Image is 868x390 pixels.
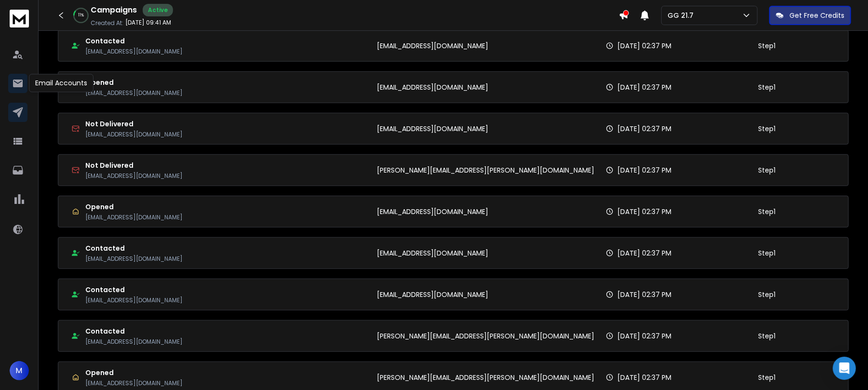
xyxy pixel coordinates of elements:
[759,290,776,299] p: Step 1
[85,36,183,46] h1: Contacted
[143,4,173,16] div: Active
[617,207,671,216] p: [DATE] 02:37 PM
[759,373,776,382] p: Step 1
[617,82,671,92] p: [DATE] 02:37 PM
[617,248,671,258] p: [DATE] 02:37 PM
[85,172,183,180] p: [EMAIL_ADDRESS][DOMAIN_NAME]
[833,357,856,380] div: Open Intercom Messenger
[91,4,137,16] h1: Campaigns
[617,290,671,299] p: [DATE] 02:37 PM
[10,361,29,380] button: M
[377,82,488,92] p: [EMAIL_ADDRESS][DOMAIN_NAME]
[377,165,594,175] p: [PERSON_NAME][EMAIL_ADDRESS][PERSON_NAME][DOMAIN_NAME]
[759,82,776,92] p: Step 1
[85,326,183,336] h1: Contacted
[85,202,183,212] h1: Opened
[125,19,171,27] p: [DATE] 09:41 AM
[377,373,594,382] p: [PERSON_NAME][EMAIL_ADDRESS][PERSON_NAME][DOMAIN_NAME]
[85,255,183,263] p: [EMAIL_ADDRESS][DOMAIN_NAME]
[85,89,183,97] p: [EMAIL_ADDRESS][DOMAIN_NAME]
[377,290,488,299] p: [EMAIL_ADDRESS][DOMAIN_NAME]
[78,13,84,18] p: 11 %
[85,131,183,138] p: [EMAIL_ADDRESS][DOMAIN_NAME]
[617,331,671,341] p: [DATE] 02:37 PM
[789,11,844,20] p: Get Free Credits
[759,41,776,51] p: Step 1
[617,124,671,134] p: [DATE] 02:37 PM
[668,11,697,20] p: GG 21.7
[377,207,488,216] p: [EMAIL_ADDRESS][DOMAIN_NAME]
[85,243,183,253] h1: Contacted
[617,165,671,175] p: [DATE] 02:37 PM
[85,285,183,295] h1: Contacted
[91,19,123,27] p: Created At:
[85,379,183,387] p: [EMAIL_ADDRESS][DOMAIN_NAME]
[85,214,183,221] p: [EMAIL_ADDRESS][DOMAIN_NAME]
[759,248,776,258] p: Step 1
[85,368,183,377] h1: Opened
[85,48,183,55] p: [EMAIL_ADDRESS][DOMAIN_NAME]
[85,78,183,87] h1: Opened
[85,119,183,129] h1: Not Delivered
[85,161,183,170] h1: Not Delivered
[10,10,29,27] img: logo
[769,6,851,25] button: Get Free Credits
[759,207,776,216] p: Step 1
[759,331,776,341] p: Step 1
[617,373,671,382] p: [DATE] 02:37 PM
[377,331,594,341] p: [PERSON_NAME][EMAIL_ADDRESS][PERSON_NAME][DOMAIN_NAME]
[759,124,776,134] p: Step 1
[759,165,776,175] p: Step 1
[85,338,183,346] p: [EMAIL_ADDRESS][DOMAIN_NAME]
[617,41,671,51] p: [DATE] 02:37 PM
[85,296,183,304] p: [EMAIL_ADDRESS][DOMAIN_NAME]
[377,124,488,134] p: [EMAIL_ADDRESS][DOMAIN_NAME]
[377,248,488,258] p: [EMAIL_ADDRESS][DOMAIN_NAME]
[377,41,488,51] p: [EMAIL_ADDRESS][DOMAIN_NAME]
[29,74,93,92] div: Email Accounts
